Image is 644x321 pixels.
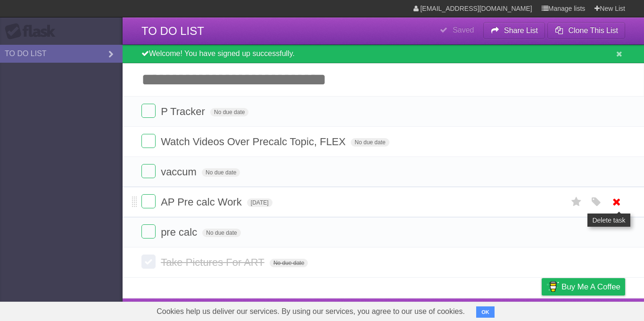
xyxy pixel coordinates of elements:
span: Cookies help us deliver our services. By using our services, you agree to our use of cookies. [147,302,474,321]
button: Clone This List [547,22,625,39]
span: Buy me a coffee [561,279,620,295]
a: Terms [497,301,518,319]
a: Suggest a feature [566,301,625,319]
span: TO DO LIST [141,25,204,37]
label: Done [141,255,156,269]
b: Share List [504,26,538,34]
span: AP Pre calc Work [161,196,244,208]
span: No due date [202,229,240,237]
label: Done [141,164,156,178]
span: No due date [210,108,248,116]
label: Done [141,224,156,239]
div: Flask [5,23,61,40]
span: Take Pictures For ART [161,256,267,268]
a: Privacy [529,301,554,319]
span: P Tracker [161,106,207,117]
span: No due date [351,138,389,147]
div: Welcome! You have signed up successfully. [123,45,644,63]
label: Star task [568,194,586,210]
img: Buy me a coffee [546,279,559,295]
label: Done [141,134,156,148]
span: Watch Videos Over Precalc Topic, FLEX [161,136,348,148]
b: Clone This List [568,26,618,34]
a: About [416,301,436,319]
a: Buy me a coffee [542,278,625,296]
a: Developers [447,301,486,319]
span: No due date [202,168,240,177]
span: pre calc [161,226,199,238]
label: Done [141,104,156,118]
b: Saved [453,26,474,34]
button: Share List [483,22,545,39]
label: Done [141,194,156,208]
span: vaccum [161,166,199,178]
button: OK [476,306,495,318]
span: No due date [270,259,308,267]
span: [DATE] [247,198,272,207]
